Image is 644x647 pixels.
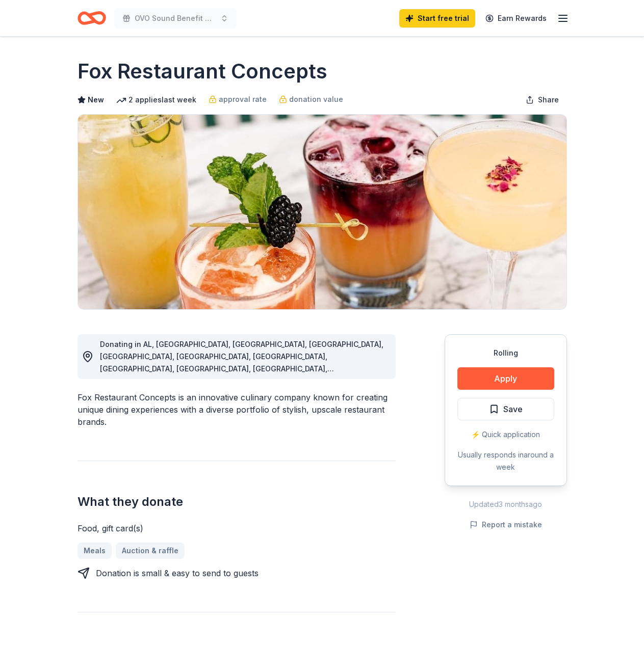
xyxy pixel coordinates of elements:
span: donation value [289,93,343,105]
span: Donating in AL, [GEOGRAPHIC_DATA], [GEOGRAPHIC_DATA], [GEOGRAPHIC_DATA], [GEOGRAPHIC_DATA], [GEOG... [100,340,383,397]
span: OVO Sound Benefit Concert [135,12,216,24]
a: Meals [78,543,112,559]
a: Earn Rewards [479,9,553,28]
div: Usually responds in around a week [457,449,554,473]
button: Save [457,398,554,420]
button: Report a mistake [470,519,542,531]
a: donation value [279,93,343,105]
span: New [88,94,104,106]
a: Home [78,6,106,30]
button: Share [518,90,567,110]
div: Rolling [457,347,554,359]
div: Food, gift card(s) [78,522,396,534]
span: Share [538,94,559,106]
div: 2 applies last week [116,94,196,106]
img: Image for Fox Restaurant Concepts [78,115,566,309]
h2: What they donate [78,494,396,510]
a: Start free trial [399,9,475,28]
span: Save [503,402,523,416]
div: Updated 3 months ago [445,498,567,510]
button: Apply [457,367,554,390]
span: approval rate [219,93,267,105]
h1: Fox Restaurant Concepts [78,57,327,86]
a: approval rate [209,93,267,105]
a: Auction & raffle [116,543,185,559]
button: OVO Sound Benefit Concert [114,8,237,29]
div: Donation is small & easy to send to guests [96,567,259,579]
div: ⚡️ Quick application [457,428,554,441]
div: Fox Restaurant Concepts is an innovative culinary company known for creating unique dining experi... [78,391,396,428]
